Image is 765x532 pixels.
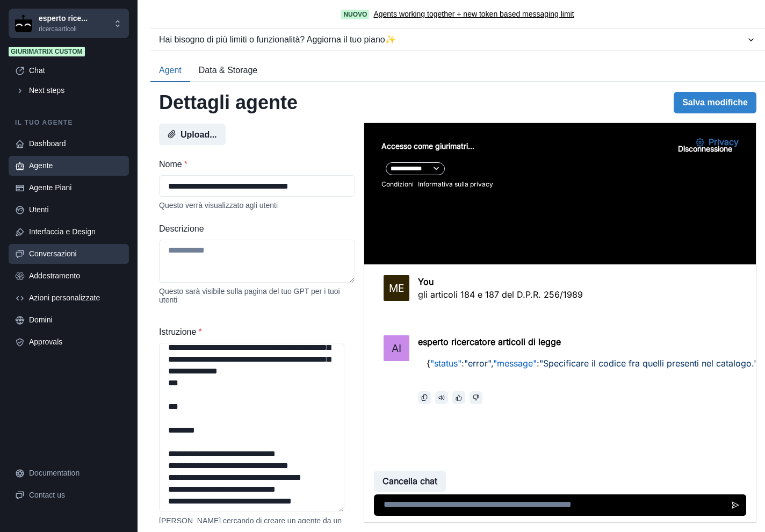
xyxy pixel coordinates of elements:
span: Nuovo [341,10,369,19]
label: Istruzione [159,326,349,339]
button: thumbs_up [88,268,101,281]
a: Agents working together + new token based messaging limit [373,9,574,20]
div: Domini [29,314,122,326]
div: Contact us [29,490,122,501]
p: ricercaarticoli [39,24,88,34]
div: Azioni personalizzate [29,292,122,304]
span: Giurimatrix Custom [9,47,85,56]
label: Nome [159,158,349,171]
button: Chakra UIesperto rice...ricercaarticoli [9,9,129,38]
div: Addestramento [29,270,122,282]
h2: Dettagli agente [159,91,298,114]
div: Chat [29,65,122,76]
div: Dashboard [29,138,122,149]
button: Read aloud [71,268,84,281]
img: Chakra UI [15,15,32,32]
button: Agent [150,60,190,82]
button: Privacy Settings [323,9,383,30]
button: Upload... [159,124,226,145]
div: Next steps [29,85,122,96]
p: esperto rice... [39,13,88,24]
div: Approvals [29,336,122,348]
a: Documentation [9,463,129,483]
div: Hai bisogno di più limiti o funzionalità? Aggiorna il tuo piano ✨ [159,33,746,46]
div: Documentation [29,468,122,479]
button: Data & Storage [190,60,266,82]
div: Questo verrà visualizzato agli utenti [159,201,355,210]
iframe: Agent Chat [364,123,756,522]
div: Utenti [29,204,122,215]
button: Salva modifiche [674,92,756,113]
button: thumbs_down [105,268,118,281]
button: Send message [360,371,382,393]
p: Il tuo agente [9,118,129,127]
div: Agente Piani [29,182,122,193]
div: Conversazioni [29,248,122,260]
button: Copy [54,268,67,281]
span: "Specificare il codice fra quelli presenti nel catalogo." [175,235,393,246]
div: Questo sarà visibile sulla pagina del tuo GPT per i tuoi utenti [159,287,355,304]
button: Cancella chat [10,348,82,369]
div: Interfaccia e Design [29,226,122,238]
div: Agente [29,160,122,171]
button: Hai bisogno di più limiti o funzionalità? Aggiorna il tuo piano✨ [150,29,765,51]
label: Descrizione [159,222,349,235]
